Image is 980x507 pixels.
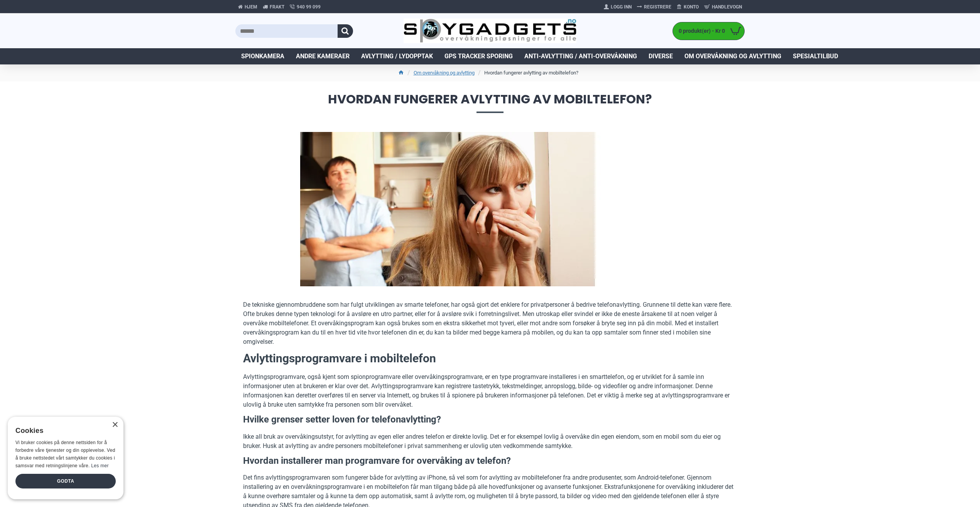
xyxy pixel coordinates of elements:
[519,48,643,64] a: Anti-avlytting / Anti-overvåkning
[241,52,284,61] span: Spionkamera
[712,3,742,10] span: Handlevogn
[91,463,108,468] a: Les mer, opens a new window
[15,474,116,488] div: Godta
[787,48,844,64] a: Spesialtilbud
[243,350,737,367] h2: Avlyttingsprogramvare i mobiltelefon
[679,48,787,64] a: Om overvåkning og avlytting
[611,3,632,10] span: Logg Inn
[643,48,679,64] a: Diverse
[112,422,118,428] div: Close
[270,3,284,10] span: Frakt
[701,1,745,13] a: Handlevogn
[644,3,671,10] span: Registrere
[793,52,838,61] span: Spesialtilbud
[296,52,350,61] span: Andre kameraer
[290,48,355,64] a: Andre kameraer
[243,413,737,426] h3: Hvilke grenser setter loven for telefonavlytting?
[634,1,674,13] a: Registrere
[414,69,475,77] a: Om overvåkning og avlytting
[243,455,737,468] h3: Hvordan installerer man programvare for overvåking av telefon?
[674,1,701,13] a: Konto
[601,1,634,13] a: Logg Inn
[243,372,737,409] p: Avlyttingsprogramvare, også kjent som spionprogramvare eller overvåkingsprogramvare, er en type p...
[235,93,745,113] span: Hvordan fungerer avlytting av mobiltelefon?
[684,3,699,10] span: Konto
[243,300,737,346] p: De tekniske gjennombruddene som har fulgt utviklingen av smarte telefoner, har også gjort det enk...
[444,52,513,61] span: GPS Tracker Sporing
[297,3,321,10] span: 940 99 099
[355,48,439,64] a: Avlytting / Lydopptak
[245,3,257,10] span: Hjem
[361,52,433,61] span: Avlytting / Lydopptak
[235,48,290,64] a: Spionkamera
[524,52,637,61] span: Anti-avlytting / Anti-overvåkning
[673,22,744,40] a: 0 produkt(er) - Kr 0
[15,422,111,439] div: Cookies
[684,52,781,61] span: Om overvåkning og avlytting
[673,27,727,35] span: 0 produkt(er) - Kr 0
[15,440,115,468] span: Vi bruker cookies på denne nettsiden for å forbedre våre tjenester og din opplevelse. Ved å bruke...
[649,52,673,61] span: Diverse
[243,432,737,451] p: Ikke all bruk av overvåkingsutstyr, for avlytting av egen eller andres telefon er direkte lovlig....
[404,19,577,44] img: SpyGadgets.no
[439,48,519,64] a: GPS Tracker Sporing
[243,132,652,286] img: Hvordan fungerer avlytting av mobiltelefon?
